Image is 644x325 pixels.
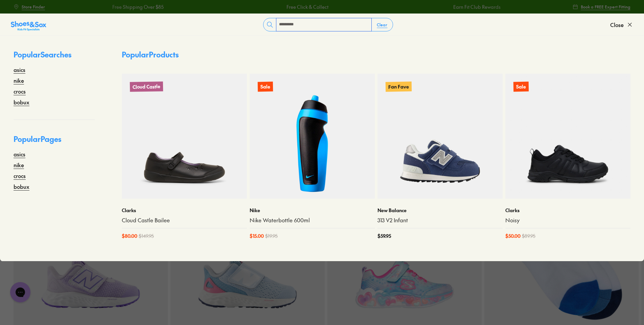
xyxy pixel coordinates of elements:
[505,232,521,240] span: $ 50.00
[14,133,95,150] p: Popular Pages
[14,182,29,191] a: bobux
[11,19,46,30] a: Shoes &amp; Sox
[377,217,503,224] a: 313 V2 Infant
[377,207,503,214] p: New Balance
[250,207,375,214] p: Nike
[371,19,393,31] button: Clear
[122,207,247,214] p: Clarks
[14,172,26,180] a: crocs
[250,217,375,224] a: Nike Waterbottle 600ml
[122,217,247,224] a: Cloud Castle Bailee
[258,82,273,92] p: Sale
[130,81,163,92] p: Cloud Castle
[610,17,633,32] button: Close
[7,280,34,305] iframe: Gorgias live chat messenger
[453,3,500,10] a: Earn Fit Club Rewards
[386,81,412,92] p: Fan Fave
[14,49,95,66] p: Popular Searches
[505,217,630,224] a: Noisy
[250,74,375,199] a: Sale
[122,49,179,60] p: Popular Products
[14,161,24,169] a: nike
[286,3,328,10] a: Free Click & Collect
[265,232,278,240] span: $ 19.95
[14,1,45,13] a: Store Finder
[122,232,137,240] span: $ 80.00
[581,4,630,10] span: Book a FREE Expert Fitting
[610,21,624,29] span: Close
[377,74,503,199] a: Fan Fave
[377,232,391,240] span: $ 59.95
[505,207,630,214] p: Clarks
[14,98,29,106] a: bobux
[522,232,535,240] span: $ 89.95
[250,232,264,240] span: $ 15.00
[112,3,163,10] a: Free Shipping Over $85
[14,76,24,84] a: nike
[505,74,630,199] a: Sale
[139,232,154,240] span: $ 149.95
[14,150,25,158] a: asics
[14,66,25,74] a: asics
[513,82,529,92] p: Sale
[14,87,26,95] a: crocs
[122,74,247,199] a: Cloud Castle
[573,1,630,13] a: Book a FREE Expert Fitting
[22,4,45,10] span: Store Finder
[11,21,46,31] img: SNS_Logo_Responsive.svg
